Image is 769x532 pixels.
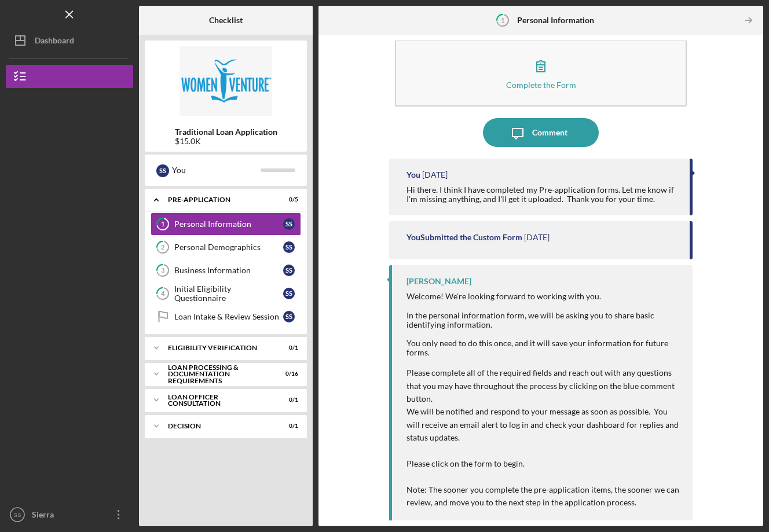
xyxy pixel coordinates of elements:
[277,397,298,403] div: 0 / 1
[151,259,301,282] a: 3Business InformationSS
[506,80,576,89] div: Complete the Form
[168,344,269,351] div: Eligibility Verification
[277,196,298,203] div: 0 / 5
[407,277,471,286] div: [PERSON_NAME]
[277,370,298,377] div: 0 / 16
[35,29,74,55] div: Dashboard
[407,483,681,509] p: Note: The sooner you complete the pre-application items, the sooner we can review, and move you t...
[151,236,301,259] a: 2Personal DemographicsSS
[407,292,681,310] div: Welcome! We're looking forward to working with you.
[175,137,277,146] div: $15.0K
[172,160,261,180] div: You
[174,219,283,229] div: Personal Information
[501,16,504,24] tspan: 1
[151,212,301,236] a: 1Personal InformationSS
[151,305,301,328] a: Loan Intake & Review SessionSS
[277,344,298,351] div: 0 / 1
[156,164,169,177] div: S S
[277,423,298,430] div: 0 / 1
[209,16,243,25] b: Checklist
[407,311,681,329] div: In the personal information form, we will be asking you to share basic identifying information.
[14,512,21,518] text: SS
[174,284,283,303] div: Initial Eligibility Questionnaire
[407,405,681,444] p: We will be notified and respond to your message as soon as possible. You will receive an email al...
[174,243,283,252] div: Personal Demographics
[407,366,681,405] p: Please complete all of the required fields and reach out with any questions that you may have thr...
[174,266,283,275] div: Business Information
[407,233,522,242] div: You Submitted the Custom Form
[283,265,295,276] div: S S
[283,241,295,253] div: S S
[161,290,165,298] tspan: 4
[532,118,567,147] div: Comment
[175,127,277,137] b: Traditional Loan Application
[168,423,269,430] div: Decision
[6,29,133,52] button: Dashboard
[407,339,681,357] div: You only need to do this once, and it will save your information for future forms.
[407,170,420,179] div: You
[483,118,599,147] button: Comment
[422,170,448,179] time: 2025-08-22 23:55
[168,364,269,384] div: Loan Processing & Documentation Requirements
[395,40,687,107] button: Complete the Form
[524,233,550,242] time: 2025-08-20 20:00
[161,221,164,228] tspan: 1
[168,394,269,407] div: Loan Officer Consultation
[6,503,133,526] button: SSSierra [PERSON_NAME]
[407,185,678,204] div: Hi there. I think I have completed my Pre-application forms. Let me know if I'm missing anything,...
[283,311,295,322] div: S S
[151,282,301,305] a: 4Initial Eligibility QuestionnaireSS
[161,244,164,251] tspan: 2
[174,312,283,321] div: Loan Intake & Review Session
[168,196,269,203] div: Pre-Application
[145,46,307,116] img: Product logo
[407,457,681,470] p: Please click on the form to begin.
[161,267,164,274] tspan: 3
[283,288,295,299] div: S S
[517,16,594,25] b: Personal Information
[283,218,295,230] div: S S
